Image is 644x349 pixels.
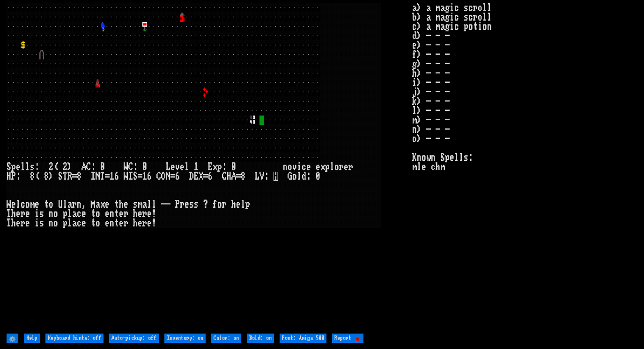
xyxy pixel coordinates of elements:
[100,162,105,172] div: 0
[203,200,208,209] div: ?
[35,172,39,181] div: (
[306,162,311,172] div: e
[133,200,138,209] div: s
[67,172,72,181] div: R
[217,200,222,209] div: o
[25,200,30,209] div: o
[30,172,35,181] div: 8
[30,162,35,172] div: s
[316,172,320,181] div: 0
[21,209,25,218] div: r
[105,209,110,218] div: e
[166,162,170,172] div: L
[288,172,292,181] div: G
[58,200,63,209] div: U
[91,172,96,181] div: I
[63,162,67,172] div: 2
[259,172,264,181] div: V
[133,162,138,172] div: :
[133,172,138,181] div: S
[189,172,194,181] div: D
[105,172,110,181] div: =
[109,334,159,343] input: Auto-pickup: off
[25,209,30,218] div: e
[119,209,124,218] div: e
[222,200,227,209] div: r
[170,172,175,181] div: =
[241,172,245,181] div: 8
[25,218,30,228] div: e
[53,162,58,172] div: (
[39,218,44,228] div: s
[81,218,86,228] div: e
[124,162,128,172] div: W
[100,200,105,209] div: x
[147,209,152,218] div: e
[245,200,250,209] div: p
[35,218,39,228] div: i
[16,172,21,181] div: :
[16,218,21,228] div: e
[119,200,124,209] div: h
[161,200,166,209] div: -
[138,209,142,218] div: e
[247,334,274,343] input: Bold: on
[114,172,119,181] div: 6
[72,218,77,228] div: a
[320,162,325,172] div: x
[7,172,11,181] div: H
[81,162,86,172] div: A
[67,209,72,218] div: l
[280,334,326,343] input: Font: Amiga 500
[25,162,30,172] div: l
[166,200,170,209] div: -
[255,172,259,181] div: L
[49,172,53,181] div: )
[339,162,344,172] div: r
[7,218,11,228] div: T
[231,172,236,181] div: A
[316,162,320,172] div: e
[297,172,302,181] div: l
[72,209,77,218] div: a
[194,200,199,209] div: s
[128,162,133,172] div: C
[142,172,147,181] div: 1
[63,218,67,228] div: p
[185,162,189,172] div: l
[16,209,21,218] div: e
[63,172,67,181] div: T
[91,218,96,228] div: t
[297,162,302,172] div: i
[114,200,119,209] div: t
[170,162,175,172] div: e
[147,200,152,209] div: l
[133,218,138,228] div: h
[44,200,49,209] div: t
[185,200,189,209] div: e
[124,209,128,218] div: r
[114,209,119,218] div: t
[110,218,114,228] div: n
[16,162,21,172] div: e
[264,172,269,181] div: :
[292,162,297,172] div: v
[30,200,35,209] div: m
[110,172,114,181] div: 1
[138,218,142,228] div: e
[91,162,96,172] div: :
[11,200,16,209] div: e
[194,162,199,172] div: 1
[67,162,72,172] div: )
[199,172,203,181] div: X
[138,172,142,181] div: =
[274,172,278,181] mark: H
[35,200,39,209] div: e
[348,162,353,172] div: r
[7,200,11,209] div: W
[81,200,86,209] div: ,
[7,334,18,343] input: ⚙️
[63,200,67,209] div: l
[67,200,72,209] div: a
[175,200,180,209] div: P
